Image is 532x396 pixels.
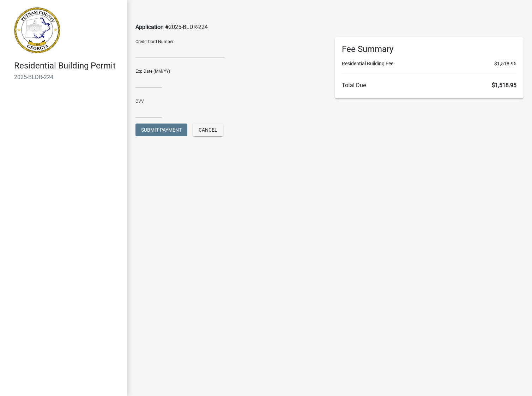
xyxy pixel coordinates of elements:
span: Application # [135,24,169,30]
span: 2025-BLDR-224 [169,24,208,30]
li: Residential Building Fee [342,60,516,67]
span: $1,518.95 [494,60,516,67]
h4: Residential Building Permit [14,61,121,71]
h6: Fee Summary [342,44,516,54]
h6: Total Due [342,82,516,89]
button: Cancel [193,124,223,136]
span: $1,518.95 [492,82,516,89]
span: Cancel [199,127,217,133]
span: Submit Payment [141,127,182,133]
h6: 2025-BLDR-224 [14,74,121,80]
label: Credit Card Number [135,40,174,44]
img: Putnam County, Georgia [14,7,60,53]
button: Submit Payment [135,124,187,136]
